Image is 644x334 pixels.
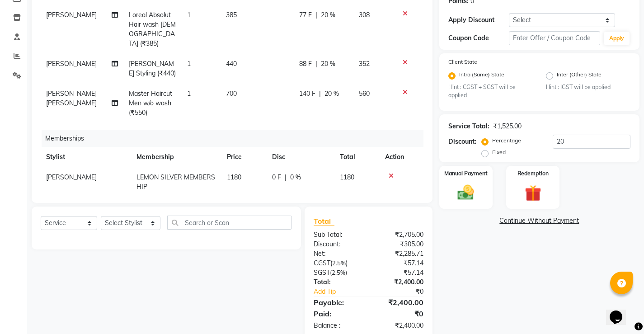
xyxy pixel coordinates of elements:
[368,240,430,249] div: ₹305.00
[448,58,477,66] label: Client State
[226,89,237,98] span: 700
[226,11,237,19] span: 385
[307,268,368,278] div: ( )
[368,321,430,330] div: ₹2,400.00
[42,130,430,147] div: Memberships
[290,173,301,182] span: 0 %
[314,216,334,226] span: Total
[46,173,97,181] span: [PERSON_NAME]
[307,240,368,249] div: Discount:
[517,169,549,178] label: Redemption
[307,249,368,259] div: Net:
[368,230,430,240] div: ₹2,705.00
[379,287,430,296] div: ₹0
[129,60,176,77] span: [PERSON_NAME] Styling (₹440)
[359,60,370,68] span: 352
[606,298,635,325] iframe: chat widget
[299,59,312,69] span: 88 F
[315,59,317,69] span: |
[332,269,345,276] span: 2.5%
[227,173,241,181] span: 1180
[546,83,630,91] small: Hint : IGST will be applied
[448,83,533,100] small: Hint : CGST + SGST will be applied
[272,173,281,182] span: 0 F
[448,15,509,25] div: Apply Discount
[315,10,317,20] span: |
[604,32,630,45] button: Apply
[509,31,600,45] input: Enter Offer / Coupon Code
[129,11,176,47] span: Loreal Absolut Hair wash [DEMOGRAPHIC_DATA] (₹385)
[368,297,430,308] div: ₹2,400.00
[557,71,602,81] label: Inter (Other) State
[368,308,430,319] div: ₹0
[221,147,267,167] th: Price
[307,278,368,287] div: Total:
[359,89,370,98] span: 560
[167,216,292,230] input: Search or Scan
[307,297,368,308] div: Payable:
[129,89,172,117] span: Master Haircut Men w/o wash (₹550)
[493,122,522,131] div: ₹1,525.00
[448,33,509,43] div: Coupon Code
[368,249,430,259] div: ₹2,285.71
[319,89,321,99] span: |
[324,89,339,99] span: 20 %
[187,11,191,19] span: 1
[380,147,423,167] th: Action
[334,147,380,167] th: Total
[299,10,312,20] span: 77 F
[368,268,430,278] div: ₹57.14
[307,230,368,240] div: Sub Total:
[187,60,191,68] span: 1
[492,136,521,145] label: Percentage
[368,278,430,287] div: ₹2,400.00
[368,259,430,268] div: ₹57.14
[314,268,330,277] span: SGST
[267,147,334,167] th: Disc
[307,321,368,330] div: Balance :
[459,71,504,81] label: Intra (Same) State
[46,60,97,68] span: [PERSON_NAME]
[340,173,354,181] span: 1180
[307,287,379,296] a: Add Tip
[131,147,221,167] th: Membership
[321,59,335,69] span: 20 %
[332,259,346,267] span: 2.5%
[299,89,315,99] span: 140 F
[441,216,638,226] a: Continue Without Payment
[41,147,131,167] th: Stylist
[492,148,506,156] label: Fixed
[321,10,335,20] span: 20 %
[46,89,97,107] span: [PERSON_NAME] [PERSON_NAME]
[359,11,370,19] span: 308
[448,122,489,131] div: Service Total:
[285,173,287,182] span: |
[448,137,476,146] div: Discount:
[307,259,368,268] div: ( )
[226,60,237,68] span: 440
[307,308,368,319] div: Paid:
[187,89,191,98] span: 1
[314,259,330,267] span: CGST
[444,169,488,178] label: Manual Payment
[136,173,215,191] span: LEMON SILVER MEMBERSHIP
[520,183,546,203] img: _gift.svg
[46,11,97,19] span: [PERSON_NAME]
[452,183,479,202] img: _cash.svg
